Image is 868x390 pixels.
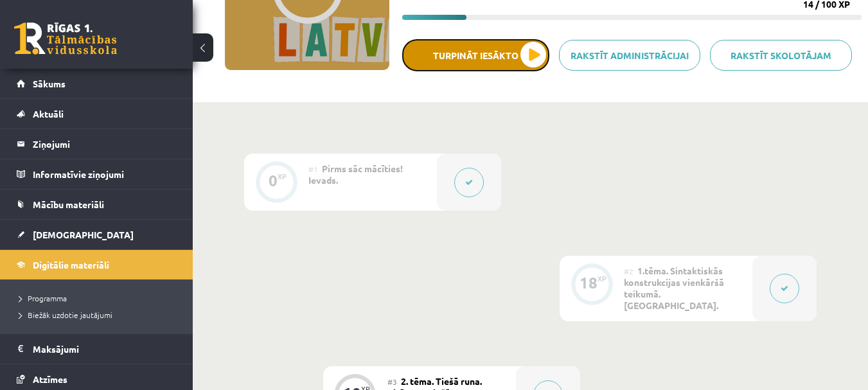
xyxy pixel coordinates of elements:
a: Rīgas 1. Tālmācības vidusskola [14,22,117,55]
span: Biežāk uzdotie jautājumi [19,310,112,320]
div: XP [598,275,607,282]
span: Digitālie materiāli [33,259,109,270]
span: [DEMOGRAPHIC_DATA] [33,229,134,240]
span: Mācību materiāli [33,199,104,210]
button: Turpināt iesākto [402,39,549,71]
legend: Ziņojumi [33,129,177,159]
div: XP [278,173,287,180]
a: Aktuāli [17,99,177,129]
span: #1 [308,164,318,174]
legend: Maksājumi [33,334,177,364]
div: 0 [269,175,278,186]
a: Rakstīt skolotājam [710,40,852,71]
span: #3 [387,377,397,387]
span: Programma [19,293,67,303]
a: Mācību materiāli [17,190,177,219]
legend: Informatīvie ziņojumi [33,159,177,189]
a: Biežāk uzdotie jautājumi [19,309,180,321]
a: Digitālie materiāli [17,250,177,279]
span: Atzīmes [33,373,67,385]
a: [DEMOGRAPHIC_DATA] [17,220,177,249]
a: Informatīvie ziņojumi [17,159,177,189]
span: #2 [624,266,633,276]
a: Rakstīt administrācijai [559,40,701,71]
a: Ziņojumi [17,129,177,159]
span: Pirms sāc mācīties! Ievads. [308,163,403,186]
a: Programma [19,292,180,304]
span: Sākums [33,78,66,89]
div: 18 [580,277,598,288]
span: Aktuāli [33,108,64,120]
a: Sākums [17,69,177,98]
span: 1.tēma. Sintaktiskās konstrukcijas vienkāršā teikumā. [GEOGRAPHIC_DATA]. [624,265,724,311]
a: Maksājumi [17,334,177,364]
